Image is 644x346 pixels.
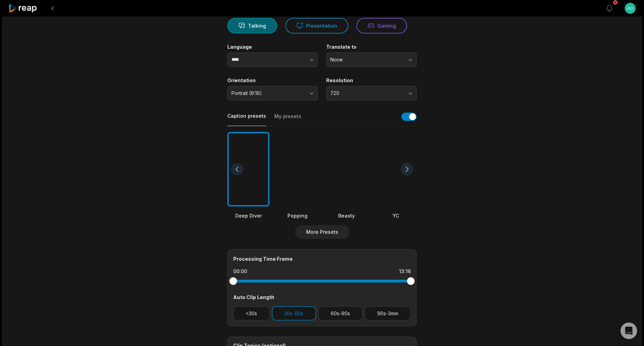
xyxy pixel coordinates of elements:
[375,212,417,219] div: YC
[621,323,637,339] div: Open Intercom Messenger
[326,86,417,100] button: 720
[326,52,417,67] button: None
[318,306,363,320] button: 60s-90s
[276,212,319,219] div: Popping
[295,225,349,239] button: More Presets
[357,18,407,33] button: Gaming
[227,18,277,33] button: Talking
[227,113,266,126] button: Caption presets
[227,86,318,100] button: Portrait (9:16)
[227,77,318,84] label: Orientation
[399,268,411,275] div: 13:16
[231,90,304,96] span: Portrait (9:16)
[274,113,301,126] button: My presets
[330,57,403,63] span: None
[233,306,270,320] button: <30s
[326,44,417,50] label: Translate to
[227,44,318,50] label: Language
[330,90,403,96] span: 720
[233,294,411,301] div: Auto Clip Length
[364,306,411,320] button: 90s-3min
[233,268,247,275] div: 00:00
[272,306,316,320] button: 30s-60s
[233,255,411,262] div: Processing Time Frame
[326,77,417,84] label: Resolution
[227,212,269,219] div: Deep Diver
[285,18,348,33] button: Presentation
[325,212,368,219] div: Beasty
